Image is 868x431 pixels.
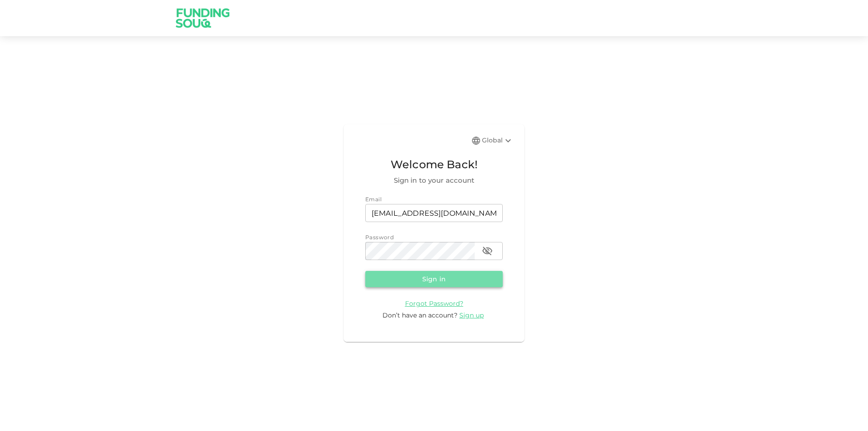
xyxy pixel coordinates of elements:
[365,271,503,287] button: Sign in
[365,204,503,222] input: email
[482,135,514,146] div: Global
[459,311,484,319] span: Sign up
[365,242,475,260] input: password
[365,196,382,203] span: Email
[365,234,394,241] span: Password
[365,156,503,173] span: Welcome Back!
[405,299,463,308] a: Forgot Password?
[382,311,458,319] span: Don’t have an account?
[405,299,463,308] span: Forgot Password?
[365,175,503,186] span: Sign in to your account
